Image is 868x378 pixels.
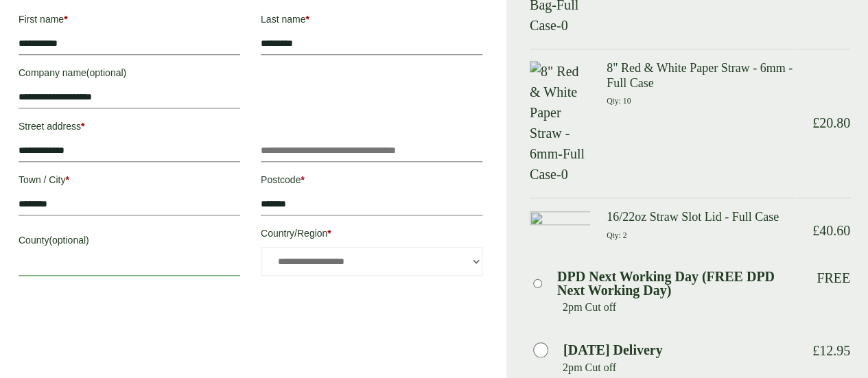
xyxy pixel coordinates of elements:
[81,121,84,132] abbr: required
[812,223,819,238] span: £
[19,170,240,193] label: Town / City
[817,270,850,286] p: Free
[563,343,663,357] label: [DATE] Delivery
[557,270,796,297] label: DPD Next Working Day (FREE DPD Next Working Day)
[19,117,240,140] label: Street address
[19,10,240,33] label: First name
[607,231,626,240] small: Qty: 2
[261,10,482,33] label: Last name
[305,14,309,25] abbr: required
[607,97,631,106] small: Qty: 10
[86,67,126,78] span: (optional)
[607,210,796,225] h3: 16/22oz Straw Slot Lid - Full Case
[812,115,819,130] span: £
[327,228,331,239] abbr: required
[19,231,240,254] label: County
[563,357,796,378] p: 2pm Cut off
[607,61,796,91] h3: 8" Red & White Paper Straw - 6mm - Full Case
[563,297,796,318] p: 2pm Cut off
[261,224,482,247] label: Country/Region
[261,170,482,193] label: Postcode
[812,115,850,130] bdi: 20.80
[49,235,89,246] span: (optional)
[65,174,69,185] abbr: required
[19,63,240,86] label: Company name
[301,174,304,185] abbr: required
[64,14,67,25] abbr: required
[812,223,850,238] bdi: 40.60
[812,343,819,358] span: £
[812,343,850,358] bdi: 12.95
[530,61,590,185] img: 8" Red & White Paper Straw - 6mm-Full Case-0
